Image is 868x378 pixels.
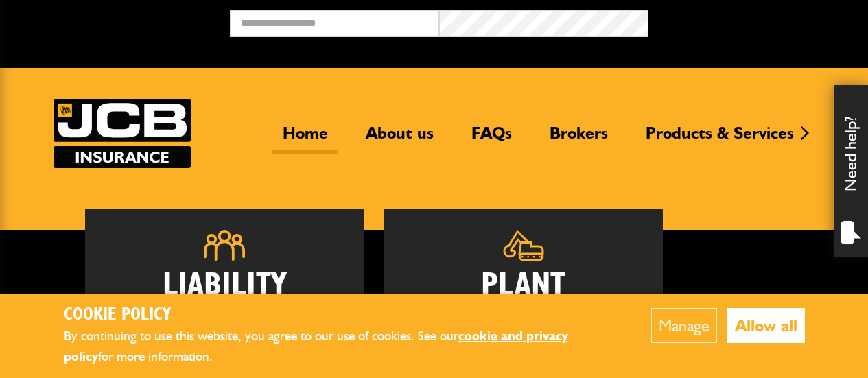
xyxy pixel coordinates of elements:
a: Products & Services [635,123,804,154]
img: JCB Insurance Services logo [54,99,191,168]
h2: Liability Insurance [106,271,343,338]
a: About us [355,123,444,154]
p: By continuing to use this website, you agree to our use of cookies. See our for more information. [64,326,609,368]
button: Allow all [727,308,805,343]
a: Brokers [539,123,618,154]
a: JCB Insurance Services [54,99,191,168]
a: Home [272,123,338,154]
h2: Cookie Policy [64,305,609,326]
a: FAQs [461,123,522,154]
button: Manage [651,308,717,343]
div: Need help? [834,85,868,257]
h2: Plant Insurance [405,271,642,330]
button: Broker Login [648,10,858,32]
a: cookie and privacy policy [64,328,568,365]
